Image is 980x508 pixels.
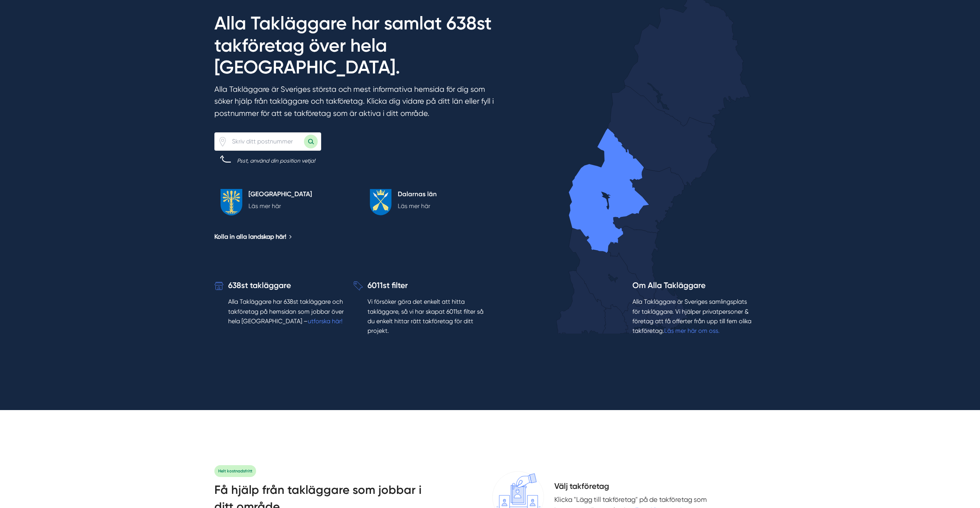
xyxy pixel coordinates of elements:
p: Läs mer här [398,201,437,211]
h4: Om Alla Takläggare [632,280,766,297]
div: Psst, använd din position vetja! [237,157,315,164]
button: Sök med postnummer [304,135,318,148]
a: Läs mer här om oss. [664,327,720,334]
p: Alla Takläggare har 638st takläggare och takföretag på hemsidan som jobbar över hela [GEOGRAPHIC_... [228,297,345,326]
p: Alla Takläggare är Sveriges samlingsplats för takläggare. Vi hjälper privatpersoner & företag att... [632,297,755,336]
span: Klicka för att använda din position. [218,137,227,147]
p: Alla Takläggare är Sveriges största och mest informativa hemsida för dig som söker hjälp från tak... [214,83,504,123]
a: [GEOGRAPHIC_DATA] Läs mer här [214,183,354,222]
h4: 638st takläggare [228,280,345,297]
a: utforska här! [308,317,343,325]
h4: Välj takföretag [554,480,766,494]
p: Vi försöker göra det enkelt att hitta takläggare, så vi har skapat 6011st filter så du enkelt hit... [367,297,484,336]
a: Kolla in alla landskap här! [214,232,292,241]
h5: [GEOGRAPHIC_DATA] [248,189,312,201]
h4: 6011st filter [367,280,484,297]
h2: Alla Takläggare har samlat 638st takföretag över hela [GEOGRAPHIC_DATA]. [214,12,504,83]
svg: Pin / Karta [218,137,227,147]
span: Helt kostnadsfritt [214,465,256,477]
h5: Dalarnas län [398,189,437,201]
p: Läs mer här [248,201,312,211]
input: Skriv ditt postnummer [227,133,304,150]
a: Dalarnas län Läs mer här [364,183,504,222]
